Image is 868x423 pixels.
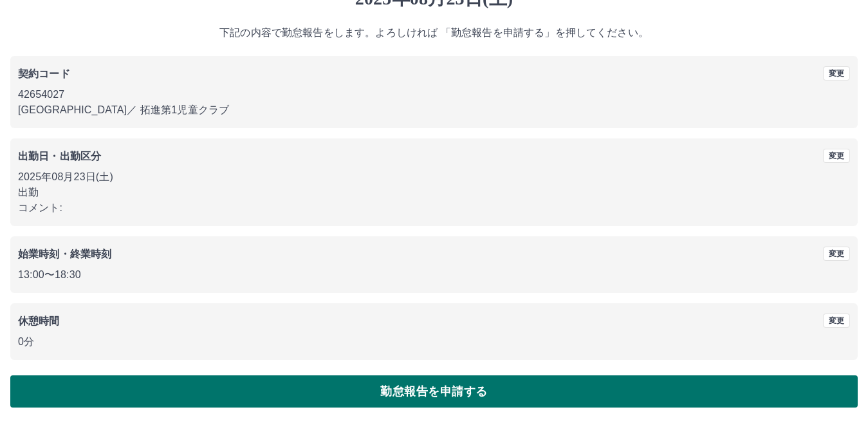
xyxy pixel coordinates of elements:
b: 契約コード [18,68,70,79]
button: 変更 [823,149,850,163]
p: 0分 [18,334,850,350]
button: 変更 [823,314,850,328]
b: 出勤日・出勤区分 [18,151,101,162]
button: 勤怠報告を申請する [10,375,858,408]
b: 始業時刻・終業時刻 [18,249,111,259]
p: コメント: [18,200,850,216]
p: 2025年08月23日(土) [18,169,850,185]
p: [GEOGRAPHIC_DATA] ／ 拓進第1児童クラブ [18,102,850,118]
p: 下記の内容で勤怠報告をします。よろしければ 「勤怠報告を申請する」を押してください。 [10,25,858,41]
p: 13:00 〜 18:30 [18,267,850,283]
button: 変更 [823,247,850,261]
p: 42654027 [18,87,850,102]
button: 変更 [823,66,850,80]
b: 休憩時間 [18,315,60,326]
p: 出勤 [18,185,850,200]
